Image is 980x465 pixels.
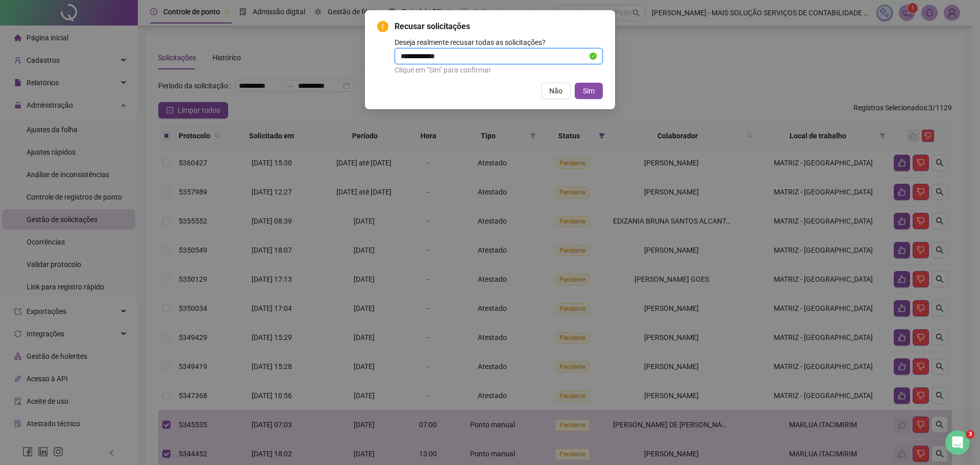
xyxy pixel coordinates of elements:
button: Não [541,83,571,99]
span: Sim [583,85,595,96]
span: Não [549,85,562,96]
span: Recusar solicitações [395,20,603,33]
span: 3 [966,430,974,438]
div: Clique em "Sim" para confirmar [395,64,603,76]
div: Deseja realmente recusar todas as solicitações? [395,37,603,77]
iframe: Intercom live chat [945,430,970,455]
span: exclamation-circle [377,21,388,32]
button: Sim [575,83,603,99]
